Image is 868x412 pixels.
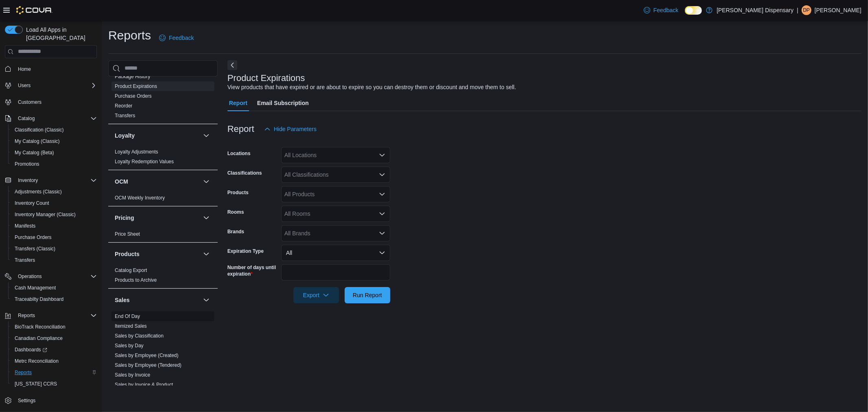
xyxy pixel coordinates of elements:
span: Operations [15,272,97,281]
button: OCM [201,177,211,186]
button: Canadian Compliance [8,333,100,344]
span: Report [229,95,247,111]
span: Reports [15,369,32,376]
button: Metrc Reconciliation [8,355,100,367]
h1: Reports [108,27,151,44]
button: Transfers (Classic) [8,243,100,254]
button: Sales [115,296,200,304]
h3: Pricing [115,214,134,222]
span: Transfers [115,112,135,119]
span: Email Subscription [257,95,309,111]
a: Loyalty Redemption Values [115,159,174,164]
button: Manifests [8,220,100,232]
button: Open list of options [379,152,385,158]
span: My Catalog (Beta) [11,148,97,158]
button: Loyalty [201,131,211,140]
span: Itemized Sales [115,323,147,329]
a: Catalog Export [115,267,147,273]
button: Export [293,287,339,303]
span: Sales by Employee (Created) [115,352,179,359]
a: End Of Day [115,313,140,319]
span: Run Report [353,291,382,299]
h3: Sales [115,296,130,304]
span: My Catalog (Classic) [15,138,60,145]
button: Promotions [8,158,100,170]
span: Classification (Classic) [15,127,64,133]
div: View products that have expired or are about to expire so you can destroy them or discount and mo... [227,83,516,92]
span: DP [803,5,810,15]
span: Settings [18,397,35,404]
button: Hide Parameters [261,121,320,137]
span: Dashboards [15,346,47,353]
span: Settings [15,395,97,405]
label: Rooms [227,209,244,215]
a: Price Sheet [115,231,140,237]
span: Users [18,82,31,89]
span: BioTrack Reconciliation [11,322,97,332]
span: Sales by Classification [115,333,164,339]
label: Products [227,189,249,196]
h3: Loyalty [115,131,135,140]
span: Inventory Manager (Classic) [11,210,97,219]
label: Expiration Type [227,248,264,254]
button: Users [2,80,100,91]
a: BioTrack Reconciliation [11,322,69,332]
a: Sales by Classification [115,333,164,339]
span: Metrc Reconciliation [15,358,59,364]
a: Purchase Orders [115,93,152,99]
a: Itemized Sales [115,323,147,329]
p: [PERSON_NAME] [815,5,861,15]
span: OCM Weekly Inventory [115,195,165,201]
a: Sales by Invoice & Product [115,382,173,388]
span: Purchase Orders [11,232,97,242]
button: Customers [2,96,100,108]
a: Inventory Manager (Classic) [11,210,79,219]
span: Home [15,64,97,74]
button: Loyalty [115,131,200,140]
button: Adjustments (Classic) [8,186,100,197]
span: Manifests [15,223,35,229]
button: Inventory Manager (Classic) [8,209,100,220]
a: Sales by Day [115,343,144,348]
button: Reports [8,367,100,378]
button: Inventory [15,175,41,185]
p: [PERSON_NAME] Dispensary [717,5,794,15]
button: Users [15,81,34,90]
span: Sales by Invoice & Product [115,381,173,388]
span: Manifests [11,221,97,231]
span: Inventory Manager (Classic) [15,211,76,218]
span: Inventory [15,175,97,185]
span: Transfers [15,257,35,263]
button: Purchase Orders [8,232,100,243]
span: Metrc Reconciliation [11,356,97,366]
img: Cova [16,6,52,14]
label: Brands [227,228,244,235]
a: My Catalog (Beta) [11,148,57,158]
a: Metrc Reconciliation [11,356,62,366]
span: Reports [15,311,97,320]
span: Sales by Day [115,342,144,349]
span: [US_STATE] CCRS [15,381,57,387]
span: Transfers (Classic) [11,244,97,254]
span: Purchase Orders [15,234,52,241]
span: Hide Parameters [274,125,317,133]
button: Catalog [2,113,100,124]
a: Reports [11,368,35,377]
a: Traceabilty Dashboard [11,294,67,304]
button: Inventory [2,175,100,186]
span: Loyalty Redemption Values [115,158,174,165]
button: Run Report [345,287,390,303]
span: Traceabilty Dashboard [15,296,63,302]
button: Classification (Classic) [8,124,100,136]
a: Transfers [115,113,135,118]
span: Catalog [18,115,35,122]
span: Users [15,81,97,90]
span: Washington CCRS [11,379,97,389]
span: My Catalog (Classic) [11,136,97,146]
span: Sales by Invoice [115,372,150,378]
span: Customers [18,99,42,105]
h3: Product Expirations [227,73,305,83]
label: Classifications [227,170,262,176]
span: Canadian Compliance [11,333,97,343]
h3: Report [227,124,254,134]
